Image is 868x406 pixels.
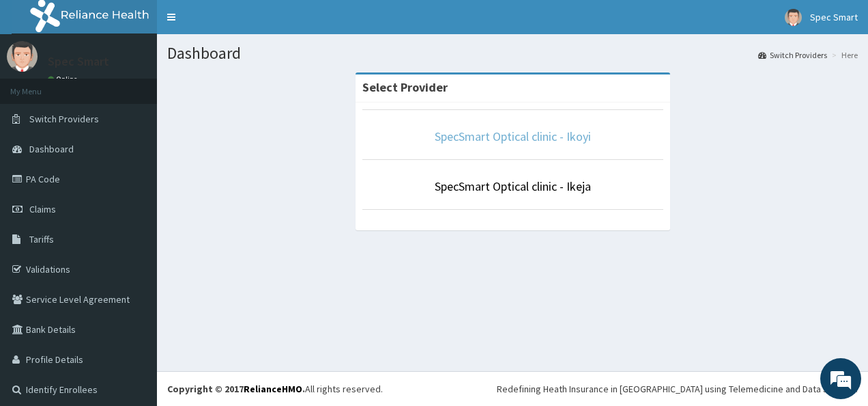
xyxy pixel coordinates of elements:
strong: Copyright © 2017 . [167,383,305,395]
span: Tariffs [29,233,54,245]
span: Claims [29,203,56,215]
span: Switch Providers [29,113,99,125]
p: Spec Smart [48,55,109,68]
div: Redefining Heath Insurance in [GEOGRAPHIC_DATA] using Telemedicine and Data Science! [497,382,858,396]
a: SpecSmart Optical clinic - Ikoyi [435,128,591,144]
img: User Image [7,41,38,72]
footer: All rights reserved. [157,371,868,406]
a: Online [48,75,81,84]
a: Switch Providers [758,49,827,61]
h1: Dashboard [167,44,858,62]
li: Here [828,49,858,61]
a: RelianceHMO [244,383,302,395]
span: Spec Smart [810,11,858,23]
img: User Image [785,9,802,26]
span: Dashboard [29,143,74,155]
strong: Select Provider [362,79,448,95]
a: SpecSmart Optical clinic - Ikeja [435,178,591,194]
